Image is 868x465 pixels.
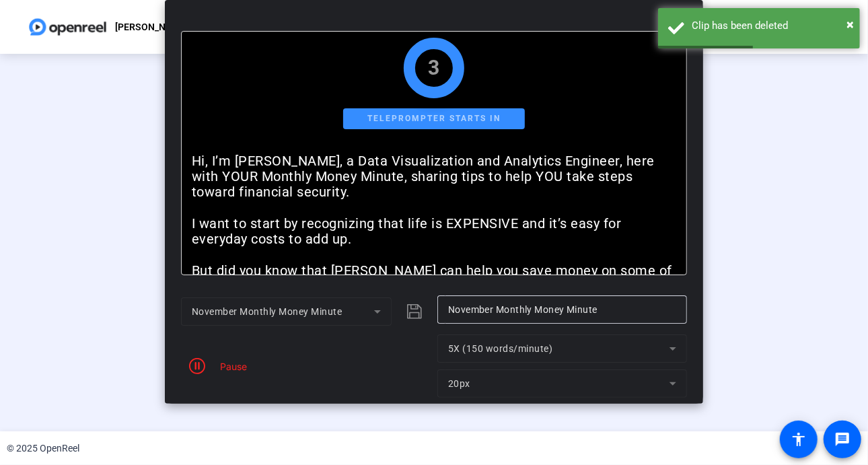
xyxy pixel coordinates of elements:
[791,431,807,448] mat-icon: accessibility
[846,16,854,32] span: ×
[192,216,676,248] p: I want to start by recognizing that life is EXPENSIVE and it’s easy for everyday costs to add up.
[192,263,676,295] p: But did you know that [PERSON_NAME] can help you save money on some of your expenses, like health...
[343,108,525,129] div: Teleprompter starts in
[834,431,851,448] mat-icon: message
[192,153,676,201] p: Hi, I’m [PERSON_NAME], a Data Visualization and Analytics Engineer, here with YOUR Monthly Money ...
[448,301,676,318] input: Title
[692,18,850,34] div: Clip has been deleted
[7,441,79,456] div: © 2025 OpenReel
[115,19,340,35] p: [PERSON_NAME] - November Monthly Money Minute
[846,14,854,34] button: Close
[213,359,247,373] div: Pause
[428,60,440,76] div: 3
[27,13,108,40] img: OpenReel logo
